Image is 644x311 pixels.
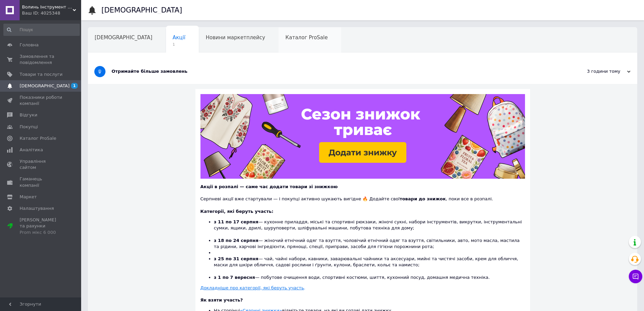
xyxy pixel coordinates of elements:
[214,274,525,281] li: — побутове очищення води, спортивні костюми, шиття, кухонний посуд, домашня медична техніка.
[200,285,304,290] u: Докладніше про категорії, які беруть участь
[400,196,446,201] b: товари до знижок
[200,184,338,189] b: Акції в розпалі — саме час додати товари зі знижкою
[20,176,63,188] span: Гаманець компанії
[20,53,63,66] span: Замовлення та повідомлення
[20,71,63,77] span: Товари та послуги
[173,42,186,47] span: 1
[112,68,563,74] div: Отримайте більше замовлень
[20,158,63,171] span: Управління сайтом
[101,6,182,14] h1: [DEMOGRAPHIC_DATA]
[173,35,186,41] span: Акції
[629,270,642,283] button: Чат з покупцем
[214,256,525,274] li: — чай, чайні набори, кавники, заварювальні чайники та аксесуари, мийні та чистячі засоби, крем дл...
[20,194,37,200] span: Маркет
[214,219,525,238] li: — кухонне приладдя, міські та спортивні рюкзаки, жіночі сукні, набори інструментів, викрутки, інс...
[20,112,37,118] span: Відгуки
[214,219,259,224] b: з 11 по 17 серпня
[563,68,630,74] div: 3 години тому
[20,135,56,141] span: Каталог ProSale
[285,35,328,41] span: Каталог ProSale
[200,190,525,202] div: Серпневі акції вже стартували — і покупці активно шукають вигідне 🔥 Додайте свої , поки все в роз...
[214,256,259,261] b: з 25 по 31 серпня
[20,217,63,236] span: [PERSON_NAME] та рахунки
[20,94,63,107] span: Показники роботи компанії
[200,297,243,303] b: Як взяти участь?
[20,147,43,153] span: Аналітика
[95,35,152,41] span: [DEMOGRAPHIC_DATA]
[20,83,70,89] span: [DEMOGRAPHIC_DATA]
[20,229,63,236] div: Prom мікс 6 000
[20,124,38,130] span: Покупці
[214,238,525,250] li: — жіночий етнічний одяг та взуття, чоловічий етнічний одяг та взуття, світильники, авто, мото мас...
[22,10,81,16] div: Ваш ID: 4025348
[3,24,80,36] input: Пошук
[206,35,265,41] span: Новини маркетплейсу
[22,4,73,10] span: Волинь Інструмент Центр
[20,205,54,212] span: Налаштування
[20,42,39,48] span: Головна
[214,238,259,243] b: з 18 по 24 серпня
[200,209,273,214] b: Категорії, які беруть участь:
[214,275,255,280] b: з 1 по 7 вересня
[200,285,306,290] a: Докладніше про категорії, які беруть участь.
[71,83,78,89] span: 1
